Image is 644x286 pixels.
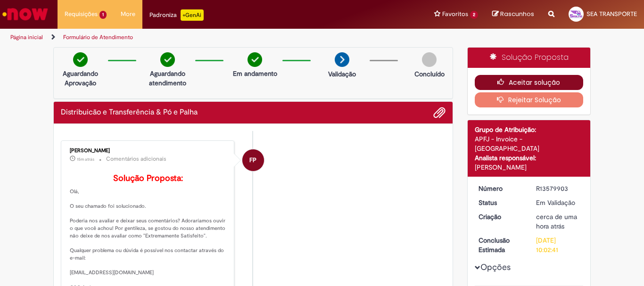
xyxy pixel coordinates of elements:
dt: Criação [471,212,529,221]
div: Grupo de Atribuição: [475,125,584,134]
img: check-circle-green.png [160,52,175,67]
span: SEA TRANSPORTE [586,10,637,18]
img: check-circle-green.png [248,52,262,67]
span: 1 [99,11,107,19]
span: cerca de uma hora atrás [536,212,577,230]
button: Adicionar anexos [433,106,446,119]
b: Solução Proposta: [113,173,183,184]
span: More [121,9,135,19]
div: Em Validação [536,198,580,207]
small: Comentários adicionais [106,155,166,163]
p: Concluído [414,69,445,79]
span: Requisições [65,9,98,19]
p: Validação [328,69,356,79]
a: Rascunhos [492,10,534,19]
div: [DATE] 10:02:41 [536,236,580,254]
div: Filipe Passos [242,149,264,171]
div: [PERSON_NAME] [475,163,584,172]
div: Solução Proposta [468,48,591,68]
a: Página inicial [10,33,43,41]
time: 30/09/2025 09:47:04 [77,156,94,162]
button: Rejeitar Solução [475,92,584,107]
span: 15m atrás [77,156,94,162]
ul: Trilhas de página [7,29,422,46]
h2: Distribuicão e Transferência & Pó e Palha Histórico de tíquete [61,108,198,117]
button: Aceitar solução [475,75,584,90]
span: FP [249,149,256,172]
div: Padroniza [149,9,204,21]
div: Analista responsável: [475,153,584,163]
div: 30/09/2025 09:02:37 [536,212,580,231]
div: R13579903 [536,184,580,193]
span: Favoritos [442,9,468,19]
span: Rascunhos [500,9,534,18]
span: 2 [470,11,478,19]
time: 30/09/2025 09:02:37 [536,212,577,230]
div: [PERSON_NAME] [70,148,227,154]
img: img-circle-grey.png [422,52,437,67]
img: arrow-next.png [335,52,349,67]
p: Em andamento [233,69,277,78]
p: Aguardando atendimento [145,69,190,88]
img: check-circle-green.png [73,52,88,67]
a: Formulário de Atendimento [63,33,133,41]
div: APFJ - Invoice - [GEOGRAPHIC_DATA] [475,134,584,153]
p: Aguardando Aprovação [58,69,103,88]
dt: Número [471,184,529,193]
dt: Status [471,198,529,207]
dt: Conclusão Estimada [471,236,529,254]
p: +GenAi [181,9,204,21]
img: ServiceNow [1,5,50,24]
